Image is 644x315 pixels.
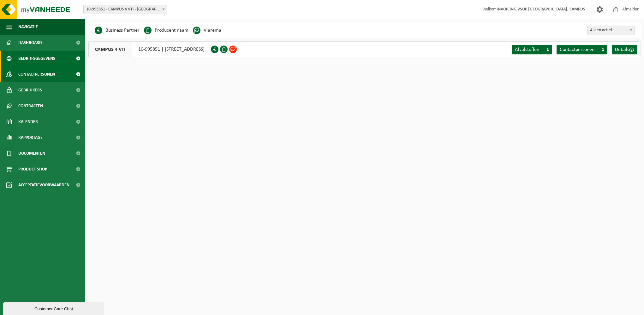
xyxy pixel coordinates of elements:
[615,47,629,52] span: Details
[18,82,42,98] span: Gebruikers
[18,114,38,130] span: Kalender
[612,45,637,54] a: Details
[95,26,140,35] li: Business Partner
[18,161,47,177] span: Product Shop
[89,42,132,57] span: CAMPUS 4 VTI
[193,26,221,35] li: Vlarema
[543,45,552,54] span: 1
[512,45,552,54] a: Afvalstoffen 1
[88,41,211,57] div: 10-995851 | [STREET_ADDRESS]
[560,47,594,52] span: Contactpersonen
[598,45,607,54] span: 1
[18,130,43,145] span: Rapportage
[18,19,38,35] span: Navigatie
[83,5,167,14] span: 10-995851 - CAMPUS 4 VTI - POPERINGE
[84,5,167,14] span: 10-995851 - CAMPUS 4 VTI - POPERINGE
[587,26,634,35] span: Alleen actief
[18,35,42,51] span: Dashboard
[557,45,607,54] a: Contactpersonen 1
[144,26,188,35] li: Producent naam
[18,98,43,114] span: Contracten
[497,7,585,12] strong: INVOICING VSOP [GEOGRAPHIC_DATA], CAMPUS
[3,301,105,315] iframe: chat widget
[18,177,69,193] span: Acceptatievoorwaarden
[515,47,539,52] span: Afvalstoffen
[18,145,45,161] span: Documenten
[587,26,635,35] span: Alleen actief
[18,66,55,82] span: Contactpersonen
[18,51,55,66] span: Bedrijfsgegevens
